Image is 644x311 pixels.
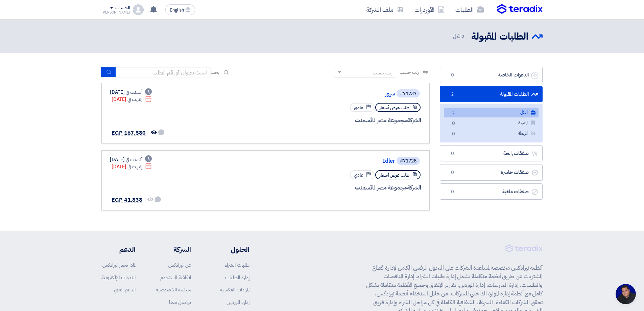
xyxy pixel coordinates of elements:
a: المزادات العكسية [220,286,249,293]
div: #71728 [400,159,416,163]
div: #71737 [400,91,416,96]
span: 2 [461,32,464,40]
span: 2 [449,110,457,117]
a: إدارة الموردين [226,298,249,306]
div: [DATE] [112,96,152,103]
span: English [170,8,184,13]
div: Open chat [616,284,636,304]
div: [PERSON_NAME] [101,10,130,14]
span: 0 [448,72,456,79]
a: طلبات الشراء [225,261,249,269]
span: الكل [453,32,466,40]
span: الشركة [407,183,422,192]
a: الكل [444,108,539,117]
a: الندوات الإلكترونية [101,274,136,281]
span: طلب عرض أسعار [379,172,409,178]
span: عادي [354,105,363,111]
a: تواصل معنا [169,298,191,306]
a: الأوردرات [409,2,450,18]
button: English [165,4,195,15]
a: صفقات خاسرة0 [440,164,543,181]
div: رتب حسب [373,69,392,76]
img: Teradix logo [497,4,543,14]
span: 0 [449,120,457,127]
a: صفقات ملغية0 [440,183,543,200]
a: سيور [260,91,395,97]
a: الدعم الفني [114,286,136,293]
span: رتب حسب [400,69,419,76]
span: 0 [448,150,456,157]
span: 0 [449,131,457,138]
span: 2 [448,91,456,98]
a: Idler [260,158,395,164]
div: مجموعة مصر للأسمنت [259,183,421,192]
a: عن تيرادكس [168,261,191,269]
li: الشركة [156,244,191,254]
span: إنتهت في [127,163,142,170]
span: طلب عرض أسعار [379,105,409,111]
div: [DATE] [112,163,152,170]
span: أنشئت في [126,89,142,96]
span: الشركة [407,116,422,125]
a: صفقات رابحة0 [440,145,543,162]
input: ابحث بعنوان أو رقم الطلب [116,67,211,77]
li: الدعم [101,244,136,254]
span: إنتهت في [127,96,142,103]
a: الطلبات المقبولة2 [440,86,543,103]
a: اتفاقية المستخدم [160,274,191,281]
span: EGP 41,838 [112,196,142,204]
span: 0 [448,169,456,176]
a: المهملة [444,129,539,138]
span: عادي [354,172,363,178]
h2: الطلبات المقبولة [471,30,528,43]
div: الحساب [115,5,130,11]
span: أنشئت في [126,156,142,163]
a: الطلبات [450,2,489,18]
div: [DATE] [110,156,152,163]
a: الدعوات الخاصة0 [440,67,543,83]
a: المميزة [444,118,539,128]
span: بحث [211,69,219,76]
div: [DATE] [110,89,152,96]
li: الحلول [211,244,249,254]
a: لماذا تختار تيرادكس [102,261,136,269]
a: إدارة الطلبات [225,274,249,281]
div: مجموعة مصر للأسمنت [259,116,421,125]
a: ملف الشركة [361,2,409,18]
a: سياسة الخصوصية [156,286,191,293]
img: profile_test.png [133,4,144,15]
span: EGP 167,580 [112,129,146,137]
span: 0 [448,188,456,195]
